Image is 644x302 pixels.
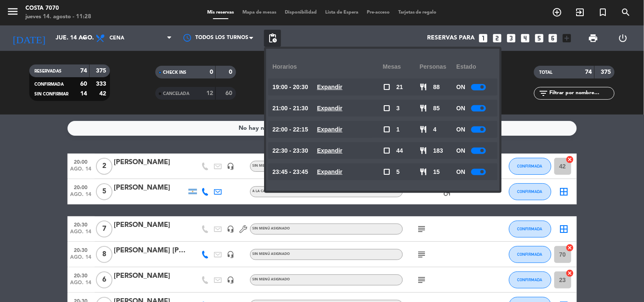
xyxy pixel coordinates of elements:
span: 21 [397,82,403,92]
span: 4 [433,125,437,134]
i: filter_list [538,88,548,98]
i: search [621,7,631,17]
span: pending_actions [267,33,278,43]
span: restaurant [420,147,427,154]
i: looks_5 [534,33,545,44]
span: CONFIRMADA [517,277,543,282]
strong: 74 [80,68,87,74]
button: CONFIRMADA [509,183,551,200]
i: headset_mic [227,251,235,258]
span: 20:30 [70,245,92,254]
span: ago. 14 [70,192,92,201]
span: 22:30 - 23:30 [273,146,308,156]
span: ago. 14 [70,166,92,176]
span: 21:00 - 21:30 [273,103,308,113]
span: Reservas para [427,35,475,42]
u: Expandir [317,147,343,154]
span: ago. 14 [70,254,92,264]
div: Horarios [273,55,383,78]
button: menu [6,5,19,21]
span: 15 [433,167,440,177]
strong: 74 [585,69,592,75]
u: Expandir [317,84,343,90]
span: 5 [397,167,400,177]
span: 3 [397,103,400,113]
i: subject [417,275,427,285]
i: headset_mic [227,276,235,284]
span: 20:30 [70,270,92,280]
span: 23:45 - 23:45 [273,167,308,177]
span: A LA CARTA [253,190,272,193]
span: 19:00 - 20:30 [273,82,308,92]
i: border_all [559,187,569,197]
strong: 333 [96,81,108,87]
strong: 0 [210,69,213,75]
div: [PERSON_NAME] [114,271,186,282]
span: CONFIRMADA [517,189,543,194]
span: SIN CONFIRMAR [34,92,68,96]
span: check_box_outline_blank [383,168,391,176]
u: Expandir [317,126,343,133]
span: 20:00 [70,182,92,192]
i: exit_to_app [575,7,585,17]
span: CONFIRMADA [517,164,543,168]
i: add_circle_outline [552,7,562,17]
span: ago. 14 [70,280,92,290]
button: CONFIRMADA [509,221,551,238]
span: check_box_outline_blank [383,126,391,133]
button: CONFIRMADA [509,271,551,288]
span: 7 [96,221,112,238]
span: restaurant [420,104,427,112]
span: TOTAL [539,70,552,75]
i: looks_4 [520,33,531,44]
span: 85 [433,103,440,113]
span: 20:30 [70,219,92,229]
span: restaurant [420,126,427,133]
span: ago. 14 [70,229,92,239]
i: cancel [566,243,574,252]
span: RESERVADAS [34,69,62,73]
div: No hay notas para este servicio. Haz clic para agregar una [239,123,405,133]
i: subject [417,249,427,260]
span: 8 [96,246,112,263]
span: Cena [110,35,124,41]
button: CONFIRMADA [509,246,551,263]
span: print [588,33,599,43]
div: [PERSON_NAME] [114,182,186,193]
strong: 375 [96,68,108,74]
div: [PERSON_NAME] [114,157,186,168]
span: Sin menú asignado [253,252,290,256]
div: [PERSON_NAME] [114,220,186,231]
span: CONFIRMADA [34,82,64,87]
strong: 12 [206,90,213,96]
span: Disponibilidad [281,10,321,15]
span: restaurant [420,168,427,176]
i: looks_6 [548,33,559,44]
u: Expandir [317,168,343,175]
span: CANCELADA [163,92,189,96]
span: CONFIRMADA [517,226,543,231]
span: 1 [397,125,400,134]
span: 22:00 - 22:15 [273,125,308,134]
i: power_settings_new [618,33,628,43]
span: 88 [433,82,440,92]
strong: 14 [80,91,87,97]
span: check_box_outline_blank [383,104,391,112]
strong: 42 [99,91,108,97]
span: Pre-acceso [363,10,394,15]
span: Mis reservas [203,10,238,15]
i: looks_two [492,33,503,44]
span: 5 [96,183,112,200]
span: ON [456,146,465,156]
span: CONFIRMADA [517,252,543,257]
span: Mapa de mesas [238,10,281,15]
span: 6 [96,271,112,288]
div: [PERSON_NAME] [PERSON_NAME] [114,245,186,256]
span: 183 [433,146,443,156]
i: border_all [559,224,569,234]
div: Costa 7070 [25,4,91,13]
div: personas [420,55,457,78]
span: ON [456,167,465,177]
i: add_box [562,33,573,44]
span: Sin menú asignado [253,227,290,230]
